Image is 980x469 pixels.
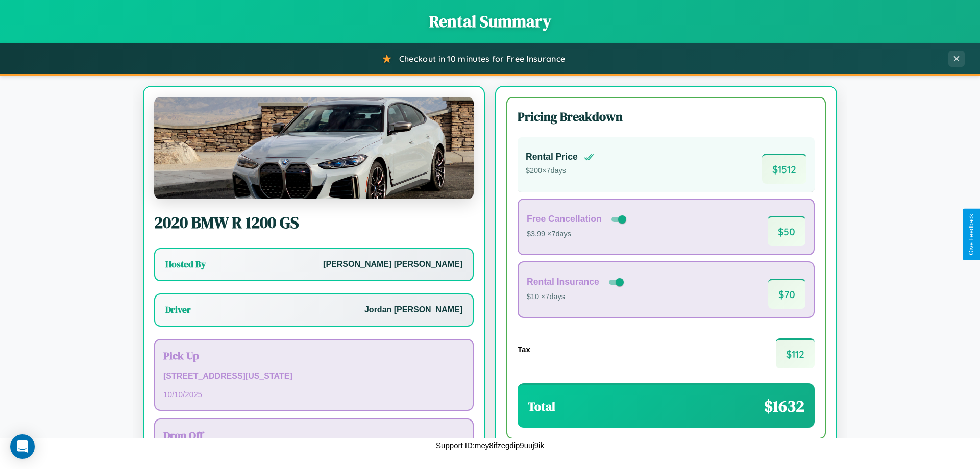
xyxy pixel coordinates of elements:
p: Jordan [PERSON_NAME] [364,303,462,317]
h3: Pricing Breakdown [518,108,815,125]
h1: Rental Summary [10,10,970,33]
h4: Tax [518,345,530,354]
p: $ 200 × 7 days [526,164,594,178]
span: $ 50 [768,216,805,246]
span: $ 70 [768,279,805,309]
h3: Driver [165,304,191,316]
p: [PERSON_NAME] [PERSON_NAME] [323,257,462,272]
h3: Pick Up [163,348,464,363]
img: BMW R 1200 GS [154,97,474,199]
span: Checkout in 10 minutes for Free Insurance [399,54,565,64]
span: $ 1632 [764,395,804,417]
div: Give Feedback [968,214,975,255]
h4: Free Cancellation [527,214,602,225]
h4: Rental Insurance [527,277,599,287]
span: $ 1512 [762,154,806,184]
p: Support ID: mey8ifzegdip9uuj9ik [436,438,544,452]
span: $ 112 [776,338,815,368]
h3: Total [528,398,555,415]
h3: Drop Off [163,428,464,442]
p: $10 × 7 days [527,290,626,304]
h3: Hosted By [165,258,206,270]
p: $3.99 × 7 days [527,228,628,241]
h4: Rental Price [526,152,578,162]
p: 10 / 10 / 2025 [163,387,464,401]
h2: 2020 BMW R 1200 GS [154,211,474,234]
div: Open Intercom Messenger [10,434,35,459]
p: [STREET_ADDRESS][US_STATE] [163,369,464,384]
